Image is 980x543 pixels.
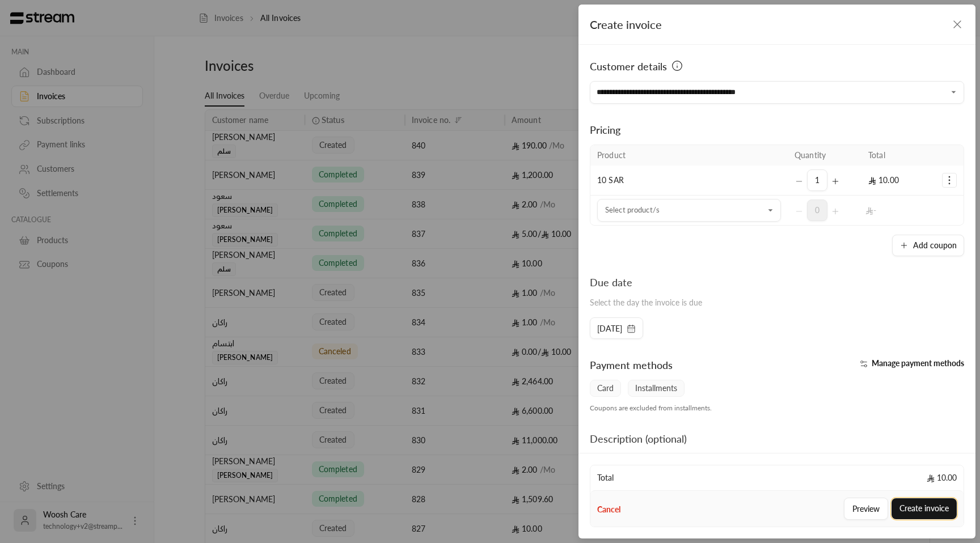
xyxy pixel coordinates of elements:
span: Payment methods [590,359,673,371]
span: Description (optional) [590,432,687,445]
span: Manage payment methods [872,358,964,368]
span: Card [590,380,621,397]
button: Create invoice [892,498,957,519]
span: Create invoice [590,18,662,31]
span: Select the day the invoice is due [590,298,702,307]
button: Add coupon [892,235,964,256]
span: 10.00 [868,175,899,185]
span: 10 SAR [597,175,624,185]
button: Open [947,86,961,99]
div: Due date [590,274,702,290]
th: Total [861,145,935,166]
table: Selected Products [590,145,964,226]
button: Cancel [597,504,620,515]
td: - [861,196,935,225]
span: 10.00 [927,472,957,483]
span: [DATE] [597,323,622,334]
span: 1 [807,169,827,191]
th: Product [590,145,788,166]
div: Pricing [590,122,964,138]
button: Preview [844,498,888,520]
span: Total [597,472,614,483]
span: 0 [807,200,827,221]
th: Quantity [788,145,861,166]
div: Coupons are excluded from installments. [584,404,970,413]
button: Open [764,203,778,217]
span: Customer details [590,58,667,74]
span: Installments [628,380,685,397]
